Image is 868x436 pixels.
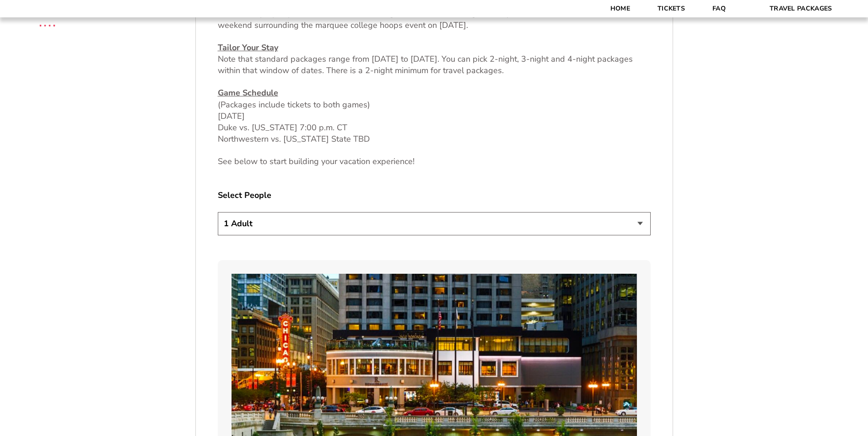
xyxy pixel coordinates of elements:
img: CBS Sports Thanksgiving Classic [27,5,67,44]
u: Tailor Your Stay [218,42,278,53]
u: Game Schedule [218,87,278,98]
p: (Packages include tickets to both games) [DATE] Duke vs. [US_STATE] 7:00 p.m. CT Northwestern vs.... [218,87,651,145]
label: Select People [218,190,651,201]
p: Note that standard packages range from [DATE] to [DATE]. You can pick 2-night, 3-night and 4-nigh... [218,42,651,77]
span: See below to start building your vacation experience! [218,156,415,167]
